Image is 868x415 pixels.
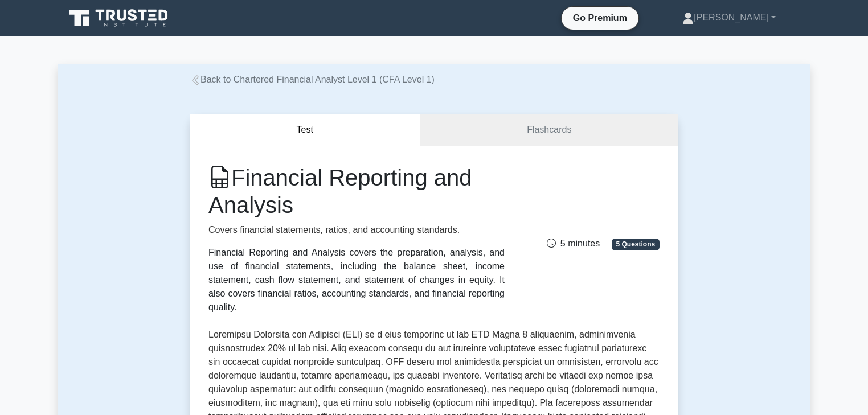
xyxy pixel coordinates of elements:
[420,114,678,146] a: Flashcards
[566,11,634,25] a: Go Premium
[612,239,660,250] span: 5 Questions
[208,223,505,237] p: Covers financial statements, ratios, and accounting standards.
[190,114,420,146] button: Test
[547,239,600,248] span: 5 minutes
[208,164,505,219] h1: Financial Reporting and Analysis
[655,6,803,29] a: [PERSON_NAME]
[208,246,505,314] div: Financial Reporting and Analysis covers the preparation, analysis, and use of financial statement...
[190,75,435,84] a: Back to Chartered Financial Analyst Level 1 (CFA Level 1)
